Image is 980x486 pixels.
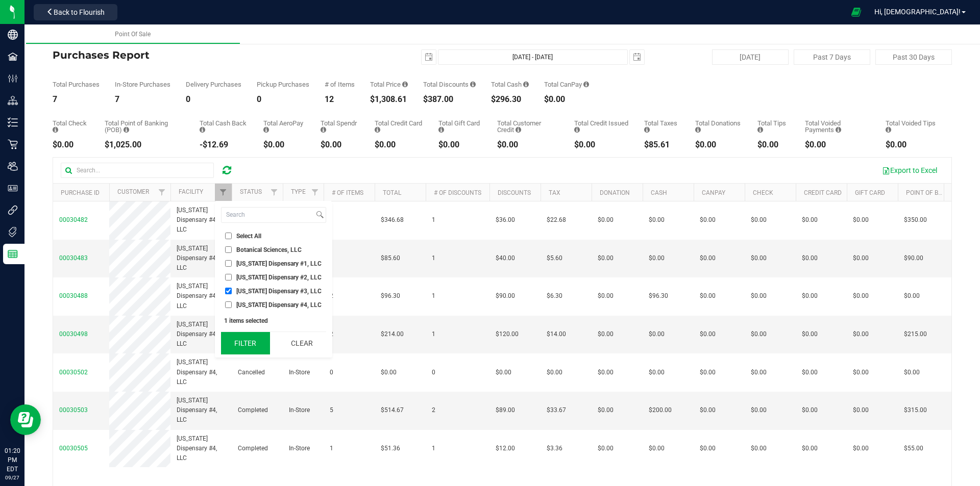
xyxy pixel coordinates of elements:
span: $0.00 [547,368,562,377]
span: 0 [330,368,333,377]
span: $0.00 [853,368,869,377]
button: Past 30 Days [875,49,952,65]
inline-svg: Inventory [8,117,18,127]
span: $0.00 [853,444,869,453]
span: $0.00 [802,291,818,301]
span: Hi, [DEMOGRAPHIC_DATA]! [874,8,961,16]
span: $315.00 [904,405,927,415]
inline-svg: Users [8,161,18,171]
i: Sum of the successful, non-voided CanPay payment transactions for all purchases in the date range. [583,81,589,88]
span: In-Store [289,368,310,377]
span: $0.00 [802,253,818,263]
button: Back to Flourish [34,4,117,20]
div: Total Donations [695,120,742,133]
a: # of Items [332,189,363,196]
span: $0.00 [802,444,818,453]
div: Total Credit Card [375,120,423,133]
span: $0.00 [649,329,665,339]
span: $33.67 [547,405,566,415]
span: [US_STATE] Dispensary #2, LLC [236,274,322,280]
div: Total Spendr [321,120,359,133]
a: Type [291,188,306,195]
div: Total Purchases [53,81,100,88]
i: Sum of all account credit issued for all refunds from returned purchases in the date range. [574,126,580,133]
div: Total Price [370,81,408,88]
i: Sum of the successful, non-voided AeroPay payment transactions for all purchases in the date range. [263,126,269,133]
span: 1 [432,253,435,263]
span: [US_STATE] Dispensary #4, LLC [177,320,226,349]
div: Total AeroPay [263,120,305,133]
iframe: Resource center [10,404,41,435]
div: $0.00 [497,141,559,149]
div: 12 [325,95,355,104]
div: $0.00 [375,141,423,149]
span: $6.30 [547,291,562,301]
span: $0.00 [598,444,614,453]
p: 09/27 [5,474,20,481]
span: $0.00 [751,405,767,415]
button: Export to Excel [875,162,944,179]
div: Total CanPay [544,81,589,88]
button: Filter [221,332,270,354]
span: $0.00 [751,215,767,225]
span: [US_STATE] Dispensary #4, LLC [177,244,226,273]
i: Sum of the successful, non-voided gift card payment transactions for all purchases in the date ra... [438,126,444,133]
div: Total Cash [491,81,529,88]
div: 7 [115,95,170,104]
div: Total Tips [757,120,789,133]
span: $5.60 [547,253,562,263]
span: $55.00 [904,444,923,453]
input: Search [222,208,314,222]
a: Discounts [498,189,531,196]
span: $0.00 [700,368,716,377]
a: Credit Card [804,189,842,196]
div: Total Credit Issued [574,120,629,133]
span: Open Ecommerce Menu [845,2,868,22]
span: $0.00 [904,368,920,377]
span: 1 [330,444,333,453]
span: $0.00 [751,291,767,301]
span: Select All [236,233,261,239]
div: 7 [53,95,100,104]
a: Donation [600,189,630,196]
span: 1 [432,215,435,225]
div: $0.00 [695,141,742,149]
span: Completed [238,444,268,453]
a: Filter [307,184,324,201]
input: Select All [225,233,232,239]
span: Back to Flourish [54,8,105,16]
span: $0.00 [598,368,614,377]
i: Sum of the successful, non-voided cash payment transactions for all purchases in the date range. ... [523,81,529,88]
span: 1 [432,444,435,453]
button: Past 7 Days [794,49,870,65]
span: $0.00 [853,291,869,301]
span: $3.36 [547,444,562,453]
span: Completed [238,405,268,415]
span: $0.00 [904,291,920,301]
span: $12.00 [496,444,515,453]
i: Sum of the discount values applied to the all purchases in the date range. [470,81,476,88]
span: $0.00 [649,368,665,377]
i: Sum of all voided payment transaction amounts, excluding tips and transaction fees, for all purch... [836,126,841,133]
p: 01:20 PM EDT [5,446,20,474]
input: Search... [61,163,214,178]
i: Sum of the successful, non-voided check payment transactions for all purchases in the date range. [53,126,58,133]
div: Total Taxes [644,120,680,133]
span: $40.00 [496,253,515,263]
inline-svg: Distribution [8,95,18,106]
div: -$12.69 [200,141,248,149]
span: $350.00 [904,215,927,225]
span: $89.00 [496,405,515,415]
a: CanPay [702,189,725,196]
i: Sum of the cash-back amounts from rounded-up electronic payments for all purchases in the date ra... [200,126,205,133]
a: Status [240,188,262,195]
span: [US_STATE] Dispensary #4, LLC [177,357,226,387]
input: [US_STATE] Dispensary #2, LLC [225,274,232,280]
span: $215.00 [904,329,927,339]
span: [US_STATE] Dispensary #4, LLC [236,302,322,308]
span: $0.00 [700,291,716,301]
span: [US_STATE] Dispensary #4, LLC [177,396,226,425]
span: $0.00 [853,253,869,263]
span: $0.00 [853,215,869,225]
div: $0.00 [886,141,937,149]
